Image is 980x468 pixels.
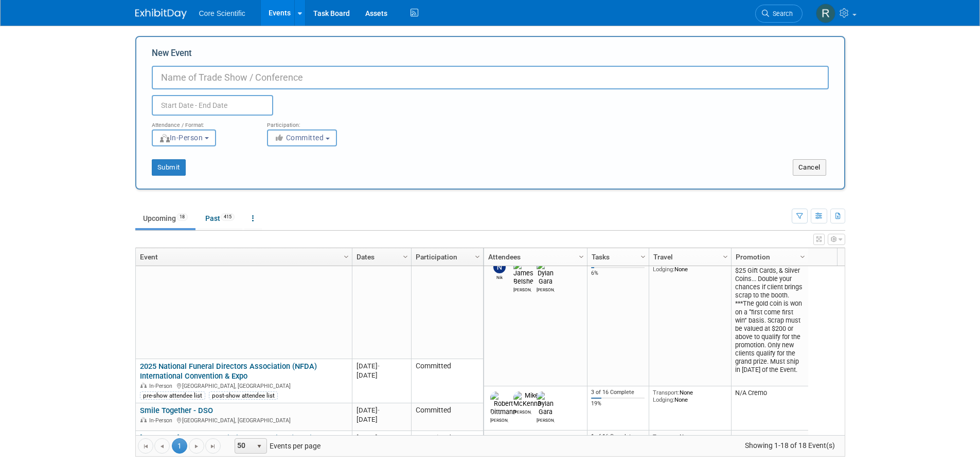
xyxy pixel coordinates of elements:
[411,403,483,431] td: Committed
[357,415,406,424] div: [DATE]
[731,386,808,430] td: N/A Cremo
[140,434,313,443] a: [US_STATE] Dental Association Symposium (WDA)
[158,442,166,451] span: Go to the previous page
[357,362,406,370] div: [DATE]
[209,391,278,400] div: post-show attendee list
[140,417,147,422] img: In-Person Event
[209,442,217,451] span: Go to the last page
[140,381,347,390] div: [GEOGRAPHIC_DATA], [GEOGRAPHIC_DATA]
[653,266,674,273] span: Lodging:
[267,129,337,146] button: Committed
[513,391,541,408] img: Mike McKenna
[221,438,331,454] span: Events per page
[140,248,345,266] a: Event
[513,286,531,292] div: James Belshe
[653,433,680,440] span: Transport:
[591,389,645,396] div: 3 of 16 Complete
[537,261,555,286] img: Dylan Gara
[342,253,350,261] span: Column Settings
[755,5,803,23] a: Search
[357,434,406,442] div: [DATE]
[793,159,826,176] button: Cancel
[653,258,727,273] div: None None
[152,66,829,89] input: Name of Trade Show / Conference
[267,116,367,129] div: Participation:
[401,253,409,261] span: Column Settings
[235,439,253,453] span: 50
[192,442,201,451] span: Go to the next page
[138,438,153,454] a: Go to the first page
[205,438,221,454] a: Go to the last page
[357,406,406,415] div: [DATE]
[140,391,205,400] div: pre-show attendee list
[154,438,170,454] a: Go to the previous page
[537,416,555,423] div: Dylan Gara
[416,248,476,266] a: Participation
[637,248,649,264] a: Column Settings
[152,159,186,176] button: Submit
[378,362,380,370] span: -
[797,248,808,264] a: Column Settings
[493,261,506,273] img: Nik Koelblinger
[357,248,404,266] a: Dates
[411,229,483,359] td: Committed
[490,273,508,280] div: Nik Koelblinger
[255,442,263,451] span: select
[577,253,585,261] span: Column Settings
[653,389,727,404] div: None None
[735,438,844,453] span: Showing 1-18 of 18 Event(s)
[816,4,835,23] img: Rachel Wolff
[159,134,203,142] span: In-Person
[513,408,531,415] div: Mike McKenna
[378,434,380,442] span: -
[653,248,724,266] a: Travel
[152,116,252,129] div: Attendance / Format:
[199,9,245,17] span: Core Scientific
[400,248,411,264] a: Column Settings
[591,400,645,407] div: 19%
[576,248,587,264] a: Column Settings
[537,286,555,292] div: Dylan Gara
[537,391,555,416] img: Dylan Gara
[357,371,406,380] div: [DATE]
[152,47,192,63] label: New Event
[149,417,175,424] span: In-Person
[721,253,729,261] span: Column Settings
[152,129,216,146] button: In-Person
[140,362,317,381] a: 2025 National Funeral Directors Association (NFDA) International Convention & Expo
[152,95,273,116] input: Start Date - End Date
[140,406,213,415] a: Smile Together - DSO
[135,9,187,19] img: ExhibitDay
[472,248,483,264] a: Column Settings
[798,253,807,261] span: Column Settings
[653,389,680,396] span: Transport:
[189,438,204,454] a: Go to the next page
[591,433,645,440] div: 1 of 16 Complete
[135,209,195,228] a: Upcoming18
[769,10,793,17] span: Search
[378,406,380,414] span: -
[140,383,147,388] img: In-Person Event
[141,442,150,451] span: Go to the first page
[653,433,727,448] div: None None
[172,438,187,454] span: 1
[198,209,242,228] a: Past415
[140,416,347,424] div: [GEOGRAPHIC_DATA], [GEOGRAPHIC_DATA]
[473,253,482,261] span: Column Settings
[488,248,580,266] a: Attendees
[720,248,731,264] a: Column Settings
[513,261,533,286] img: James Belshe
[411,359,483,403] td: Committed
[731,256,808,386] td: (2) 1/10oz Gold Coin, $25 Gift Cards, & Silver Coins... Double your chances if client brings scra...
[639,253,647,261] span: Column Settings
[221,213,235,221] span: 415
[653,396,674,403] span: Lodging:
[274,134,324,142] span: Committed
[341,248,352,264] a: Column Settings
[736,248,801,266] a: Promotion
[592,248,642,266] a: Tasks
[591,270,645,277] div: 6%
[176,213,188,221] span: 18
[490,391,516,416] img: Robert Dittmann
[490,416,508,423] div: Robert Dittmann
